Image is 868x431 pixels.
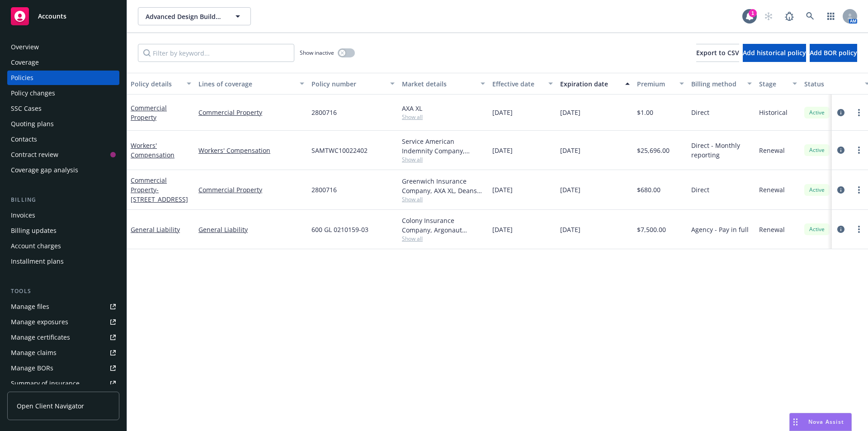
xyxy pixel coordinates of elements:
[402,235,485,242] span: Show all
[696,48,739,57] span: Export to CSV
[7,315,119,329] a: Manage exposures
[138,44,294,62] input: Filter by keyword...
[7,147,119,162] a: Contract review
[637,185,660,194] span: $680.00
[11,132,37,147] div: Contacts
[688,73,755,95] button: Billing method
[7,346,119,360] a: Manage claims
[7,71,119,85] a: Policies
[743,48,806,57] span: Add historical policy
[835,145,846,156] a: circleInformation
[198,225,304,234] a: General Liability
[808,225,826,233] span: Active
[7,55,119,70] a: Coverage
[835,107,846,118] a: circleInformation
[822,7,840,25] a: Switch app
[492,146,513,155] span: [DATE]
[7,101,119,116] a: SSC Cases
[492,185,513,194] span: [DATE]
[7,208,119,223] a: Invoices
[127,73,195,95] button: Policy details
[560,146,580,155] span: [DATE]
[835,224,846,235] a: circleInformation
[198,108,304,117] a: Commercial Property
[7,376,119,391] a: Summary of insurance
[637,146,670,155] span: $25,696.00
[11,346,57,360] div: Manage claims
[560,185,580,194] span: [DATE]
[489,73,557,95] button: Effective date
[311,225,368,234] span: 600 GL 0210159-03
[11,71,33,85] div: Policies
[808,418,844,426] span: Nova Assist
[11,330,70,345] div: Manage certificates
[11,361,53,375] div: Manage BORs
[492,108,513,117] span: [DATE]
[789,413,852,431] button: Nova Assist
[854,107,864,118] a: more
[402,156,485,163] span: Show all
[398,73,489,95] button: Market details
[7,132,119,147] a: Contacts
[637,79,674,89] div: Premium
[691,225,749,234] span: Agency - Pay in full
[7,195,119,204] div: Billing
[790,413,801,431] div: Drag to move
[801,7,819,25] a: Search
[492,79,543,89] div: Effective date
[311,146,368,155] span: SAMTWC10022402
[11,299,49,314] div: Manage files
[633,73,688,95] button: Premium
[808,146,826,154] span: Active
[300,49,334,57] span: Show inactive
[691,108,709,117] span: Direct
[759,146,785,155] span: Renewal
[11,147,58,162] div: Contract review
[759,7,778,25] a: Start snowing
[11,55,39,70] div: Coverage
[743,44,806,62] button: Add historical policy
[38,13,66,20] span: Accounts
[11,40,39,54] div: Overview
[11,254,64,269] div: Installment plans
[131,176,188,204] a: Commercial Property
[198,185,304,194] a: Commercial Property
[11,376,80,391] div: Summary of insurance
[198,79,294,89] div: Lines of coverage
[402,216,485,235] div: Colony Insurance Company, Argonaut Insurance Company (Argo), Amwins
[7,287,119,296] div: Tools
[131,141,175,159] a: Workers' Compensation
[560,108,580,117] span: [DATE]
[17,401,84,411] span: Open Client Navigator
[402,137,485,156] div: Service American Indemnity Company, Service American Indemnity Company, Method Insurance
[198,146,304,155] a: Workers' Compensation
[759,79,787,89] div: Stage
[7,223,119,238] a: Billing updates
[11,101,42,116] div: SSC Cases
[560,79,620,89] div: Expiration date
[696,44,739,62] button: Export to CSV
[691,185,709,194] span: Direct
[131,225,180,234] a: General Liability
[7,86,119,100] a: Policy changes
[637,108,653,117] span: $1.00
[11,239,61,253] div: Account charges
[854,185,864,195] a: more
[7,40,119,54] a: Overview
[492,225,513,234] span: [DATE]
[691,79,742,89] div: Billing method
[7,163,119,177] a: Coverage gap analysis
[759,185,785,194] span: Renewal
[755,73,801,95] button: Stage
[402,104,485,113] div: AXA XL
[11,163,78,177] div: Coverage gap analysis
[835,185,846,195] a: circleInformation
[308,73,398,95] button: Policy number
[557,73,633,95] button: Expiration date
[11,315,68,329] div: Manage exposures
[11,117,54,131] div: Quoting plans
[402,195,485,203] span: Show all
[7,330,119,345] a: Manage certificates
[11,208,35,223] div: Invoices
